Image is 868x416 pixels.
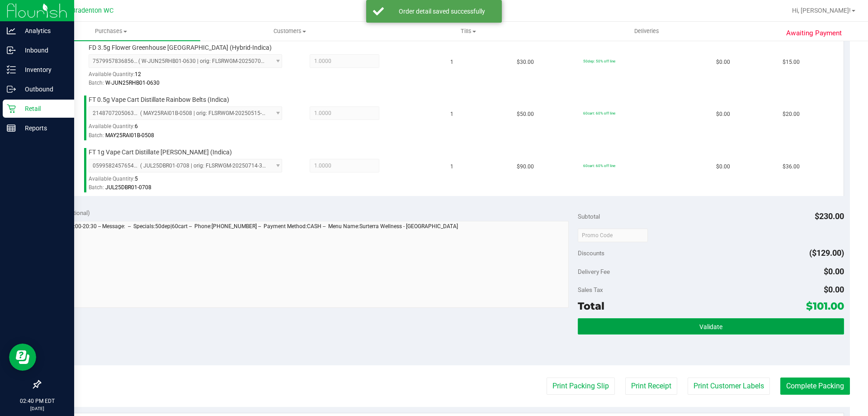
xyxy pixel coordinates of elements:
[583,59,615,63] span: 50dep: 50% off line
[517,58,534,67] span: $30.00
[389,7,495,16] div: Order detail saved successfully
[688,378,770,395] button: Print Customer Labels
[578,268,610,275] span: Delivery Fee
[716,58,730,67] span: $0.00
[135,71,141,77] span: 12
[22,22,200,41] a: Purchases
[89,96,229,104] span: FT 0.5g Vape Cart Distillate Rainbow Belts (Indica)
[89,132,104,139] span: Batch:
[7,26,16,35] inline-svg: Analytics
[201,27,378,35] span: Customers
[783,163,800,171] span: $36.00
[824,267,844,276] span: $0.00
[16,123,70,134] p: Reports
[809,248,844,258] span: ($129.00)
[200,22,379,41] a: Customers
[622,27,671,35] span: Deliveries
[517,110,534,119] span: $50.00
[824,285,844,294] span: $0.00
[450,58,453,67] span: 1
[135,176,138,182] span: 5
[16,84,70,95] p: Outbound
[7,85,16,94] inline-svg: Outbound
[89,80,104,86] span: Batch:
[105,80,160,86] span: W-JUN25RHB01-0630
[16,64,70,75] p: Inventory
[578,286,603,293] span: Sales Tax
[583,111,615,115] span: 60cart: 60% off line
[578,229,648,242] input: Promo Code
[71,7,113,14] span: Bradenton WC
[7,104,16,113] inline-svg: Retail
[16,25,70,36] p: Analytics
[16,103,70,114] p: Retail
[450,110,453,119] span: 1
[780,378,850,395] button: Complete Packing
[783,58,800,67] span: $15.00
[583,163,615,168] span: 60cart: 60% off line
[716,110,730,119] span: $0.00
[792,7,851,14] span: Hi, [PERSON_NAME]!
[105,184,151,191] span: JUL25DBR01-0708
[578,318,844,335] button: Validate
[379,27,557,35] span: Tills
[89,184,104,191] span: Batch:
[578,213,600,220] span: Subtotal
[7,124,16,133] inline-svg: Reports
[625,378,677,395] button: Print Receipt
[89,120,292,138] div: Available Quantity:
[815,211,844,221] span: $230.00
[89,148,232,157] span: FT 1g Vape Cart Distillate [PERSON_NAME] (Indica)
[7,65,16,74] inline-svg: Inventory
[7,46,16,55] inline-svg: Inbound
[450,163,453,171] span: 1
[786,28,842,38] span: Awaiting Payment
[578,245,604,261] span: Discounts
[379,22,557,41] a: Tills
[716,163,730,171] span: $0.00
[783,110,800,119] span: $20.00
[4,405,70,412] p: [DATE]
[16,45,70,56] p: Inbound
[699,323,722,330] span: Validate
[89,68,292,86] div: Available Quantity:
[557,22,736,41] a: Deliveries
[547,378,615,395] button: Print Packing Slip
[806,300,844,312] span: $101.00
[9,344,36,371] iframe: Resource center
[89,43,272,52] span: FD 3.5g Flower Greenhouse [GEOGRAPHIC_DATA] (Hybrid-Indica)
[517,163,534,171] span: $90.00
[4,397,70,405] p: 02:40 PM EDT
[89,172,292,190] div: Available Quantity:
[105,132,154,139] span: MAY25RAI01B-0508
[578,300,604,312] span: Total
[22,27,200,35] span: Purchases
[135,123,138,129] span: 6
